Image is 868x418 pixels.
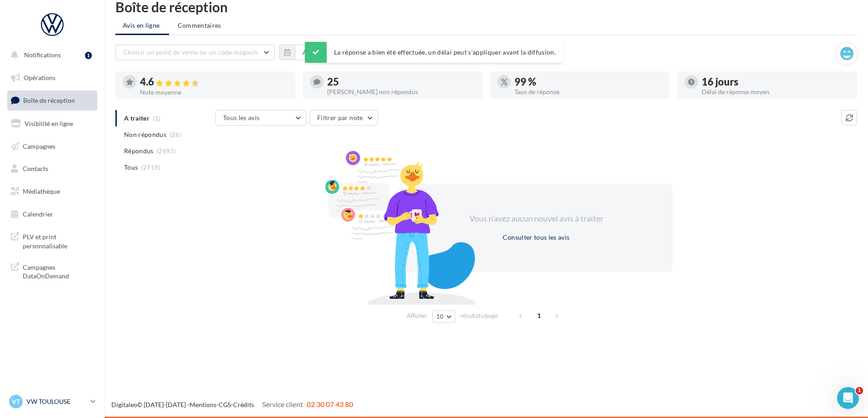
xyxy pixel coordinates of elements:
a: Crédits [233,401,254,408]
span: Choisir un point de vente ou un code magasin [123,48,258,56]
div: 99 % [514,77,663,87]
div: Délai de réponse moyen [702,89,850,95]
span: 1 [532,308,546,323]
span: Service client [262,400,303,408]
button: Choisir un point de vente ou un code magasin [115,45,274,60]
span: 02 30 07 43 80 [307,400,353,408]
div: 25 [327,77,475,87]
span: (2693) [157,147,176,155]
button: Consulter tous les avis [499,232,573,243]
div: 16 jours [702,77,850,87]
span: (2719) [141,164,160,171]
button: Tous les avis [215,110,306,126]
a: Médiathèque [5,182,99,201]
span: Campagnes [23,142,55,150]
a: Opérations [5,68,99,87]
span: Répondus [124,146,154,156]
button: Notifications 1 [5,45,95,65]
span: PLV et print personnalisable [23,231,94,250]
a: Contacts [5,159,99,178]
span: Commentaires [178,21,221,30]
a: Campagnes [5,137,99,156]
span: Notifications [24,51,61,59]
span: Visibilité en ligne [25,120,73,127]
button: 10 [432,310,455,323]
iframe: Intercom live chat [837,387,859,409]
span: Calendrier [23,210,53,218]
a: PLV et print personnalisable [5,227,99,254]
a: Digitaleo [111,401,137,408]
button: Au total [295,45,334,60]
span: Tous les avis [223,114,260,121]
button: Au total [279,45,334,60]
span: Tous [124,163,138,172]
a: Calendrier [5,205,99,224]
div: Taux de réponse [514,89,663,95]
a: VT VW TOULOUSE [7,393,97,410]
span: Médiathèque [23,187,60,195]
div: Note moyenne [140,89,288,96]
span: Contacts [23,165,48,172]
span: Opérations [24,74,55,81]
a: Campagnes DataOnDemand [5,257,99,284]
span: 1 [856,387,863,394]
div: 4.6 [140,77,288,87]
div: [PERSON_NAME] non répondus [327,89,475,95]
a: Mentions [190,401,216,408]
a: Visibilité en ligne [5,114,99,133]
span: Afficher [407,312,427,320]
div: 1 [85,52,92,59]
p: VW TOULOUSE [26,397,87,406]
span: VT [12,397,20,406]
button: Filtrer par note [309,110,378,126]
span: Boîte de réception [23,96,75,104]
span: 10 [436,313,444,320]
a: Boîte de réception [5,91,99,110]
span: © [DATE]-[DATE] - - - [111,401,353,408]
span: Non répondus [124,130,166,139]
span: résultats/page [460,312,498,320]
div: Vous n'avez aucun nouvel avis à traiter [458,213,614,225]
a: CGS [219,401,231,408]
div: La réponse a bien été effectuée, un délai peut s’appliquer avant la diffusion. [305,42,563,63]
span: (26) [170,131,181,138]
span: Campagnes DataOnDemand [23,261,94,281]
